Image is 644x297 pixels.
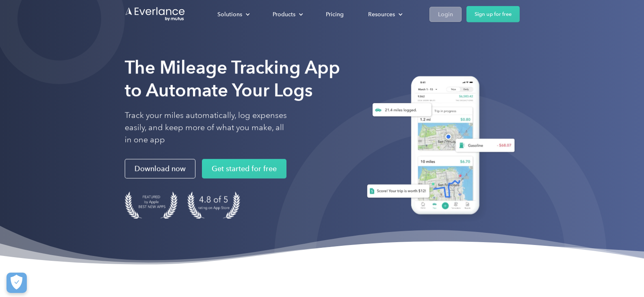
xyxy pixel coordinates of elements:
div: Solutions [217,9,242,19]
div: Resources [368,9,395,19]
div: Products [273,9,295,19]
div: Products [265,7,310,21]
strong: The Mileage Tracking App to Automate Your Logs [125,56,340,101]
a: Download now [125,159,195,178]
a: Sign up for free [466,6,520,22]
div: Pricing [326,9,344,19]
img: Badge for Featured by Apple Best New Apps [125,191,178,219]
div: Login [438,9,453,19]
div: Solutions [209,7,256,21]
button: Cookies Settings [7,273,27,293]
img: 4.9 out of 5 stars on the app store [187,191,240,219]
div: Resources [360,7,409,21]
a: Login [429,7,462,22]
a: Pricing [318,7,352,21]
a: Get started for free [202,159,286,178]
a: Go to homepage [125,7,186,22]
img: Everlance, mileage tracker app, expense tracking app [357,70,520,224]
p: Track your miles automatically, log expenses easily, and keep more of what you make, all in one app [125,109,287,146]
